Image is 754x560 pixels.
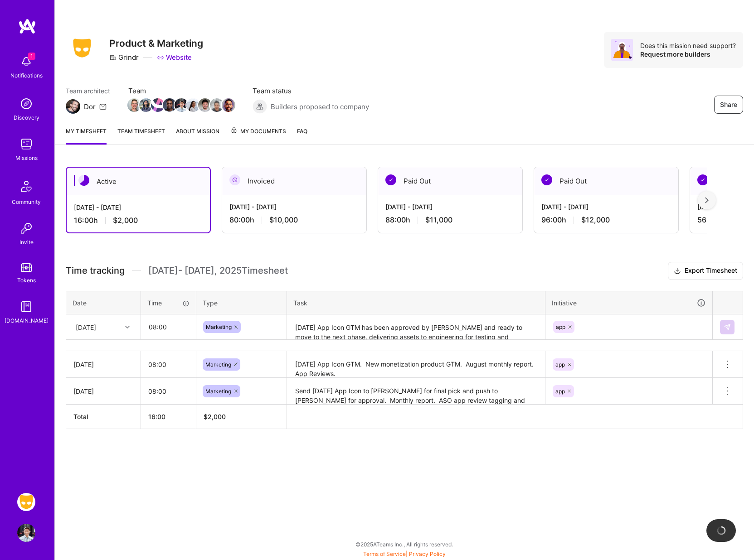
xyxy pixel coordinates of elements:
[73,386,133,396] div: [DATE]
[17,219,35,237] img: Invite
[5,316,49,325] div: [DOMAIN_NAME]
[534,167,678,195] div: Paid Out
[555,388,565,395] span: app
[385,174,396,185] img: Paid Out
[552,298,706,308] div: Initiative
[141,315,195,339] input: HH:MM
[230,126,286,136] span: My Documents
[109,53,139,62] div: Grindr
[176,126,219,145] a: About Mission
[84,102,96,111] div: Dor
[66,265,125,276] span: Time tracking
[196,291,287,314] th: Type
[363,550,406,557] a: Terms of Service
[385,202,515,212] div: [DATE] - [DATE]
[152,97,164,113] a: Team Member Avatar
[210,98,224,112] img: Team Member Avatar
[66,36,98,60] img: Company Logo
[229,215,359,225] div: 80:00 h
[147,298,190,308] div: Time
[17,135,35,153] img: teamwork
[109,38,203,49] h3: Product & Marketing
[206,323,232,330] span: Marketing
[139,98,153,112] img: Team Member Avatar
[187,97,199,113] a: Team Member Avatar
[175,98,188,112] img: Team Member Avatar
[78,175,89,186] img: Active
[186,98,200,112] img: Team Member Avatar
[363,550,446,557] span: |
[229,202,359,212] div: [DATE] - [DATE]
[297,126,307,145] a: FAQ
[54,533,754,555] div: © 2025 ATeams Inc., All rights reserved.
[17,524,35,542] img: User Avatar
[715,524,728,537] img: loading
[288,315,544,339] textarea: [DATE] App Icon GTM has been approved by [PERSON_NAME] and ready to move to the next phase, deliv...
[67,168,210,195] div: Active
[385,215,515,225] div: 88:00 h
[15,175,37,197] img: Community
[99,103,107,110] i: icon Mail
[66,405,141,429] th: Total
[141,379,196,403] input: HH:MM
[66,99,80,114] img: Team Architect
[175,97,187,113] a: Team Member Avatar
[271,102,369,111] span: Builders proposed to company
[125,325,130,329] i: icon Chevron
[73,360,133,369] div: [DATE]
[230,126,286,145] a: My Documents
[705,197,709,203] img: right
[74,216,203,225] div: 16:00 h
[66,126,107,145] a: My timesheet
[199,97,211,113] a: Team Member Avatar
[10,71,43,80] div: Notifications
[15,493,38,511] a: Grindr: Product & Marketing
[541,215,671,225] div: 96:00 h
[18,18,36,34] img: logo
[148,265,288,276] span: [DATE] - [DATE] , 2025 Timesheet
[76,322,96,332] div: [DATE]
[127,98,141,112] img: Team Member Avatar
[15,524,38,542] a: User Avatar
[117,126,165,145] a: Team timesheet
[720,100,737,109] span: Share
[425,215,452,225] span: $11,000
[17,298,35,316] img: guide book
[287,291,545,314] th: Task
[714,96,743,114] button: Share
[17,275,36,285] div: Tokens
[674,266,681,276] i: icon Download
[140,97,152,113] a: Team Member Avatar
[21,263,32,272] img: tokens
[17,493,35,511] img: Grindr: Product & Marketing
[15,153,38,163] div: Missions
[17,53,35,71] img: bell
[66,291,141,314] th: Date
[541,174,552,185] img: Paid Out
[668,262,743,280] button: Export Timesheet
[141,352,196,377] input: HH:MM
[222,167,366,195] div: Invoiced
[113,216,138,225] span: $2,000
[720,320,735,334] div: null
[109,54,117,61] i: icon CompanyGray
[378,167,522,195] div: Paid Out
[253,99,267,114] img: Builders proposed to company
[409,550,446,557] a: Privacy Policy
[288,379,544,404] textarea: Send [DATE] App Icon to [PERSON_NAME] for final pick and push to [PERSON_NAME] for approval. Mont...
[556,323,565,330] span: app
[141,405,196,429] th: 16:00
[581,215,610,225] span: $12,000
[724,323,731,331] img: Submit
[555,361,565,368] span: app
[151,98,165,112] img: Team Member Avatar
[204,413,226,420] span: $ 2,000
[128,86,234,96] span: Team
[205,388,231,395] span: Marketing
[66,86,110,96] span: Team architect
[640,50,736,58] div: Request more builders
[223,97,234,113] a: Team Member Avatar
[211,97,223,113] a: Team Member Avatar
[541,202,671,212] div: [DATE] - [DATE]
[288,352,544,377] textarea: [DATE] App Icon GTM. New monetization product GTM. August monthly report. App Reviews.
